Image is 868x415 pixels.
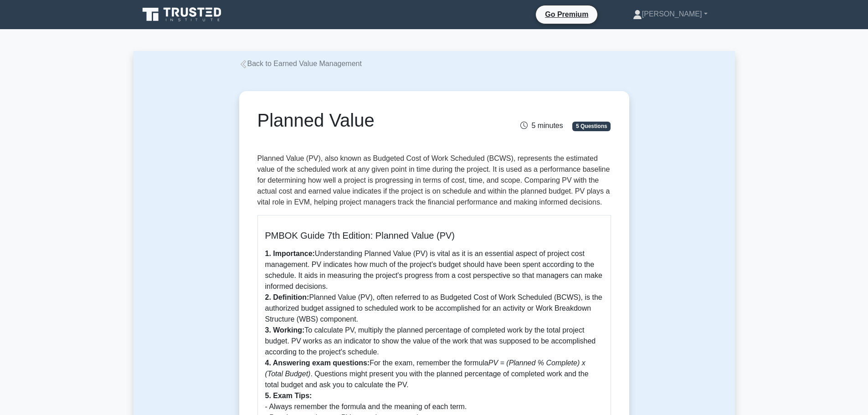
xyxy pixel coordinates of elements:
b: 4. Answering exam questions: [265,359,370,367]
i: PV = (Planned % Complete) x (Total Budget) [265,359,586,378]
p: Planned Value (PV), also known as Budgeted Cost of Work Scheduled (BCWS), represents the estimate... [257,153,611,208]
a: Back to Earned Value Management [239,60,362,67]
h1: Planned Value [257,109,489,131]
a: [PERSON_NAME] [611,5,729,23]
span: 5 minutes [520,122,563,129]
a: Go Premium [539,9,594,20]
b: 1. Importance: [265,250,315,257]
b: 5. Exam Tips: [265,392,312,400]
b: 3. Working: [265,326,305,334]
b: 2. Definition: [265,293,309,301]
h5: PMBOK Guide 7th Edition: Planned Value (PV) [265,230,603,241]
span: 5 Questions [572,122,611,131]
